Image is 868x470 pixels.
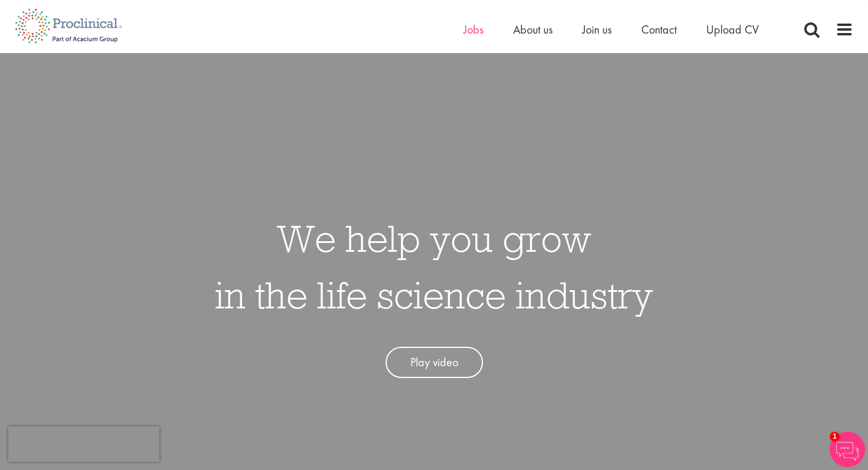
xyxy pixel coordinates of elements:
[830,432,840,442] span: 1
[830,432,865,467] img: Chatbot
[215,210,653,323] h1: We help you grow in the life science industry
[641,22,677,37] a: Contact
[706,22,759,37] a: Upload CV
[386,347,483,378] a: Play video
[464,22,484,37] a: Jobs
[513,22,553,37] a: About us
[582,22,612,37] a: Join us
